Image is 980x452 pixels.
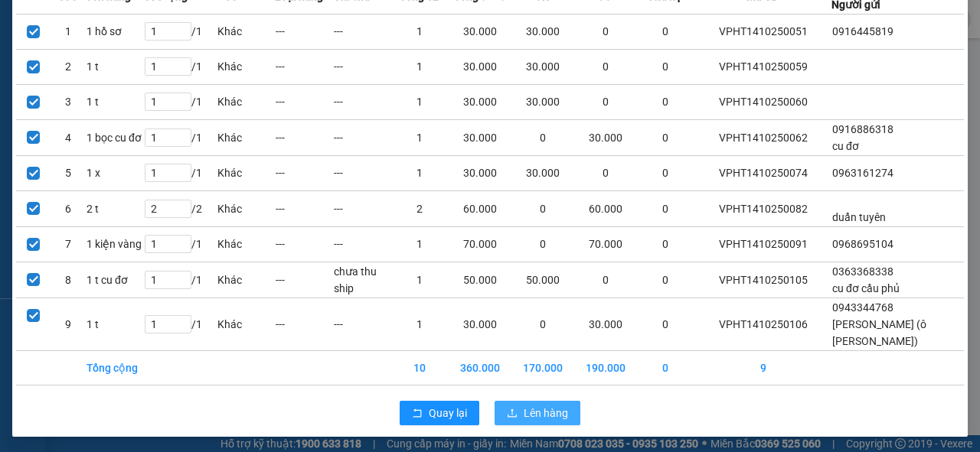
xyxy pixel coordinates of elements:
[511,14,574,49] td: 30.000
[333,262,391,298] td: chưa thu ship
[144,14,217,49] td: / 1
[86,350,144,385] td: Tổng cộng
[832,140,859,152] span: cu đơ
[574,155,637,190] td: 0
[832,25,893,37] span: 0916445819
[524,405,568,421] span: Lên hàng
[390,119,449,155] td: 1
[574,298,637,350] td: 30.000
[275,298,333,350] td: ---
[507,408,518,420] span: upload
[511,155,574,190] td: 30.000
[333,84,391,119] td: ---
[449,262,511,298] td: 50.000
[832,301,893,314] span: 0943344768
[694,190,831,226] td: VPHT1410250082
[86,155,144,190] td: 1 x
[637,49,695,84] td: 0
[449,298,511,350] td: 30.000
[217,190,275,226] td: Khác
[694,119,831,155] td: VPHT1410250062
[51,298,85,350] td: 9
[429,405,467,421] span: Quay lại
[832,265,893,278] span: 0363368338
[694,226,831,262] td: VPHT1410250091
[333,298,391,350] td: ---
[449,226,511,262] td: 70.000
[449,49,511,84] td: 30.000
[217,84,275,119] td: Khác
[333,190,391,226] td: ---
[574,226,637,262] td: 70.000
[390,350,449,385] td: 10
[167,111,266,145] h1: VPHT1410250091
[694,14,831,49] td: VPHT1410250051
[637,14,695,49] td: 0
[412,408,423,420] span: rollback
[86,14,144,49] td: 1 hồ sơ
[390,298,449,350] td: 1
[51,119,85,155] td: 4
[574,49,637,84] td: 0
[495,401,580,425] button: uploadLên hàng
[574,14,637,49] td: 0
[832,318,926,347] span: [PERSON_NAME] (ô [PERSON_NAME])
[511,119,574,155] td: 0
[574,350,637,385] td: 190.000
[574,190,637,226] td: 60.000
[390,14,449,49] td: 1
[86,226,144,262] td: 1 kiện vàng
[217,298,275,350] td: Khác
[694,350,831,385] td: 9
[449,350,511,385] td: 360.000
[333,119,391,155] td: ---
[449,84,511,119] td: 30.000
[832,167,893,179] span: 0963161274
[511,262,574,298] td: 50.000
[51,226,85,262] td: 7
[85,57,348,76] li: Hotline: 19001874
[333,226,391,262] td: ---
[449,14,511,49] td: 30.000
[694,155,831,190] td: VPHT1410250074
[390,155,449,190] td: 1
[19,111,166,187] b: GỬI : VP [PERSON_NAME]
[637,84,695,119] td: 0
[144,84,217,119] td: / 1
[86,49,144,84] td: 1 t
[637,155,695,190] td: 0
[832,282,900,294] span: cu đơ cầu phủ
[144,119,217,155] td: / 1
[449,190,511,226] td: 60.000
[275,119,333,155] td: ---
[637,350,695,385] td: 0
[333,49,391,84] td: ---
[51,84,85,119] td: 3
[275,84,333,119] td: ---
[217,119,275,155] td: Khác
[275,49,333,84] td: ---
[217,14,275,49] td: Khác
[86,262,144,298] td: 1 t cu đơ
[51,190,85,226] td: 6
[574,119,637,155] td: 30.000
[390,49,449,84] td: 1
[86,298,144,350] td: 1 t
[275,190,333,226] td: ---
[275,14,333,49] td: ---
[144,226,217,262] td: / 1
[637,119,695,155] td: 0
[511,298,574,350] td: 0
[144,79,287,98] b: Gửi khách hàng
[144,262,217,298] td: / 1
[217,49,275,84] td: Khác
[51,14,85,49] td: 1
[511,190,574,226] td: 0
[511,226,574,262] td: 0
[85,37,348,57] li: 146 [GEOGRAPHIC_DATA], [GEOGRAPHIC_DATA]
[694,262,831,298] td: VPHT1410250105
[637,262,695,298] td: 0
[832,123,893,135] span: 0916886318
[390,226,449,262] td: 1
[333,155,391,190] td: ---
